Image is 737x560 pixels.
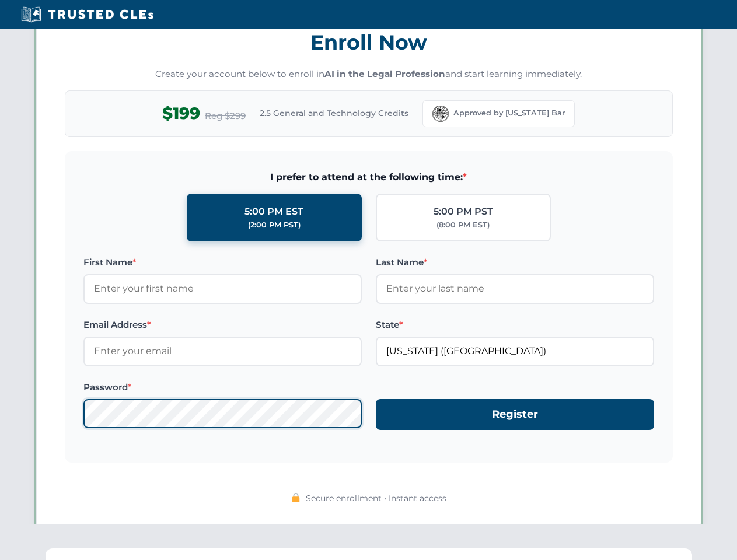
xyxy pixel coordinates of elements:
[260,107,408,120] span: 2.5 General and Technology Credits
[453,107,565,119] span: Approved by [US_STATE] Bar
[248,219,301,231] div: (2:00 PM PST)
[376,274,654,303] input: Enter your last name
[162,100,200,127] span: $199
[376,337,654,366] input: Florida (FL)
[83,274,362,303] input: Enter your first name
[205,109,246,123] span: Reg $299
[83,337,362,366] input: Enter your email
[83,170,654,185] span: I prefer to attend at the following time:
[376,399,654,430] button: Register
[291,493,301,502] img: 🔒
[434,204,493,219] div: 5:00 PM PST
[18,6,157,23] img: Trusted CLEs
[83,318,362,332] label: Email Address
[432,106,449,122] img: Florida Bar
[376,318,654,332] label: State
[376,256,654,269] label: Last Name
[306,492,446,505] span: Secure enrollment • Instant access
[83,256,362,269] label: First Name
[436,219,490,231] div: (8:00 PM EST)
[65,24,673,61] h3: Enroll Now
[83,380,362,394] label: Password
[244,204,303,219] div: 5:00 PM EST
[324,68,445,79] strong: AI in the Legal Profession
[65,68,673,81] p: Create your account below to enroll in and start learning immediately.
